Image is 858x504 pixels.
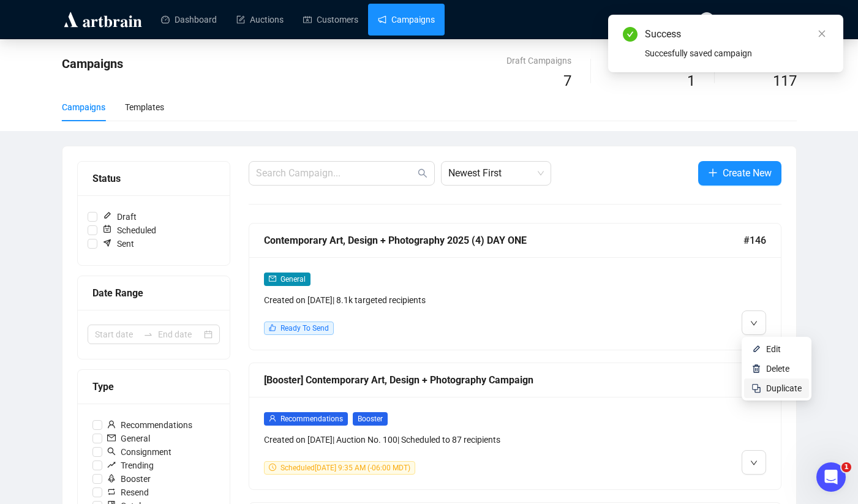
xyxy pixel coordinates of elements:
[256,166,415,181] input: Search Campaign...
[97,210,141,224] span: Draft
[743,233,766,248] span: #146
[236,4,284,36] a: Auctions
[107,447,116,456] span: search
[303,4,358,36] a: Customers
[107,420,116,429] span: user
[92,285,215,301] div: Date Range
[62,56,123,71] span: Campaigns
[107,474,116,483] span: rocket
[841,462,851,472] span: 1
[623,27,638,42] span: check-circle
[280,464,410,472] span: Scheduled [DATE] 9:35 AM (-06:00 MDT)
[97,237,139,250] span: Sent
[102,445,176,459] span: Consignment
[249,363,781,490] a: [Booster] Contemporary Art, Design + Photography Campaign#145userRecommendationsBoosterCreated on...
[95,328,138,341] input: Start date
[158,328,201,341] input: End date
[62,100,105,114] div: Campaigns
[269,275,276,282] span: mail
[125,100,164,114] div: Templates
[107,461,116,469] span: rise
[751,364,761,374] img: svg+xml;base64,PHN2ZyB4bWxucz0iaHR0cDovL3d3dy53My5vcmcvMjAwMC9zdmciIHhtbG5zOnhsaW5rPSJodHRwOi8vd3...
[766,344,781,354] span: Edit
[161,4,217,36] a: Dashboard
[264,293,639,307] div: Created on [DATE] | 8.1k targeted recipients
[97,224,161,237] span: Scheduled
[723,165,772,181] span: Create New
[563,72,571,89] span: 7
[280,275,306,284] span: General
[62,10,144,29] img: logo
[751,344,761,354] img: svg+xml;base64,PHN2ZyB4bWxucz0iaHR0cDovL3d3dy53My5vcmcvMjAwMC9zdmciIHhtbG5zOnhsaW5rPSJodHRwOi8vd3...
[92,171,215,186] div: Status
[269,464,276,471] span: clock-circle
[448,162,544,185] span: Newest First
[107,487,116,496] span: retweet
[264,372,743,388] div: [Booster] Contemporary Art, Design + Photography Campaign
[280,324,329,333] span: Ready To Send
[766,364,789,374] span: Delete
[269,324,276,331] span: like
[418,168,427,178] span: search
[102,459,159,472] span: Trending
[280,415,343,423] span: Recommendations
[708,168,718,178] span: plus
[102,418,197,432] span: Recommendations
[698,161,781,186] button: Create New
[750,320,758,327] span: down
[107,434,116,442] span: mail
[143,329,153,339] span: to
[766,383,802,393] span: Duplicate
[645,47,829,60] div: Succesfully saved campaign
[264,233,743,248] div: Contemporary Art, Design + Photography 2025 (4) DAY ONE
[269,415,276,422] span: user
[102,432,155,445] span: General
[645,27,829,42] div: Success
[815,27,829,40] a: Close
[750,459,758,467] span: down
[264,433,639,446] div: Created on [DATE] | Auction No. 100 | Scheduled to 87 recipients
[378,4,435,36] a: Campaigns
[353,412,388,426] span: Booster
[143,329,153,339] span: swap-right
[249,223,781,350] a: Contemporary Art, Design + Photography 2025 (4) DAY ONE#146mailGeneralCreated on [DATE]| 8.1k tar...
[102,472,156,486] span: Booster
[92,379,215,394] div: Type
[751,383,761,393] img: svg+xml;base64,PHN2ZyB4bWxucz0iaHR0cDovL3d3dy53My5vcmcvMjAwMC9zdmciIHdpZHRoPSIyNCIgaGVpZ2h0PSIyNC...
[102,486,154,499] span: Resend
[818,29,826,38] span: close
[506,54,571,67] div: Draft Campaigns
[816,462,846,492] iframe: Intercom live chat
